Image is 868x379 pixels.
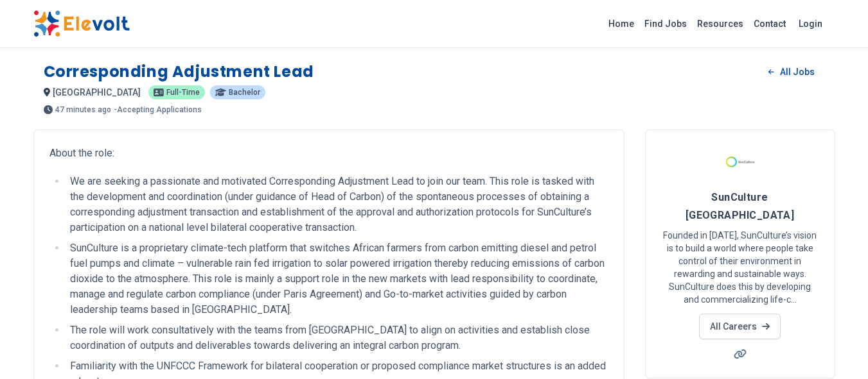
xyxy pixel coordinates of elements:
[44,62,314,82] h1: Corresponding Adjustment Lead
[114,106,202,114] p: - Accepting Applications
[49,146,608,161] p: About the role:
[55,106,111,114] span: 47 minutes ago
[639,13,692,34] a: Find Jobs
[33,10,130,37] img: Elevolt
[603,13,639,34] a: Home
[53,87,141,97] span: [GEOGRAPHIC_DATA]
[699,314,781,339] a: All Careers
[724,146,756,178] img: SunCulture Kenya
[66,174,608,235] li: We are seeking a passionate and motivated Corresponding Adjustment Lead to join our team. This ro...
[686,191,795,221] span: SunCulture [GEOGRAPHIC_DATA]
[166,88,200,96] span: Full-time
[758,62,824,81] a: All Jobs
[748,13,791,34] a: Contact
[791,11,830,37] a: Login
[66,240,608,317] li: SunCulture is a proprietary climate-tech platform that switches African farmers from carbon emitt...
[661,229,819,306] p: Founded in [DATE], SunCulture’s vision is to build a world where people take control of their env...
[229,88,260,96] span: Bachelor
[66,323,608,353] li: The role will work consultatively with the teams from [GEOGRAPHIC_DATA] to align on activities an...
[692,13,748,34] a: Resources
[804,317,868,379] iframe: Chat Widget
